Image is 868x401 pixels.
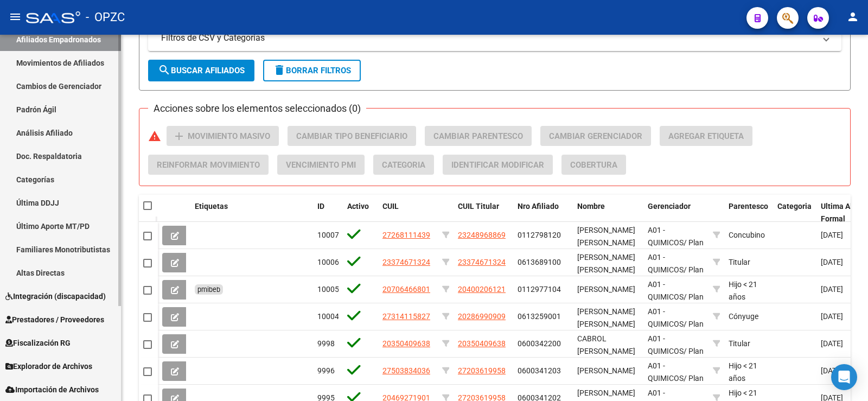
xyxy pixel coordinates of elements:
span: 0112977104 [518,285,561,294]
mat-icon: add [173,130,186,143]
span: 27314115827 [382,312,430,321]
datatable-header-cell: Parentesco [724,195,773,231]
span: 10006 [317,258,339,266]
button: Identificar Modificar [443,155,553,175]
span: Cambiar Gerenciador [549,131,642,141]
datatable-header-cell: ID [313,195,343,231]
span: 0112798120 [518,231,561,239]
span: Cambiar Parentesco [433,131,523,141]
span: 23374671324 [458,258,506,266]
span: Activo [347,202,369,211]
span: Prestadores / Proveedores [5,314,104,326]
span: 20400206121 [458,285,506,294]
button: Categoria [373,155,434,175]
span: 10004 [317,312,339,321]
mat-icon: menu [9,10,22,23]
span: 20350409638 [382,339,430,348]
button: Borrar Filtros [263,60,361,81]
span: Cambiar Tipo Beneficiario [296,131,407,141]
span: 9998 [317,339,335,348]
span: 0600342200 [518,339,561,348]
button: Vencimiento PMI [277,155,365,175]
button: Cambiar Tipo Beneficiario [288,126,416,146]
button: Movimiento Masivo [167,126,279,146]
span: Vencimiento PMI [286,160,356,170]
span: 0613259001 [518,312,561,321]
span: CUIL [382,202,399,211]
button: Reinformar Movimiento [148,155,269,175]
span: 0600341203 [518,366,561,375]
datatable-header-cell: Activo [343,195,378,231]
span: Hijo < 21 años [729,280,757,301]
span: Agregar Etiqueta [668,131,744,141]
div: [DATE] [821,256,866,269]
div: [DATE] [821,283,866,296]
span: Categoria [382,160,425,170]
span: 9996 [317,366,335,375]
span: Concubino [729,231,765,239]
div: [DATE] [821,310,866,323]
span: [PERSON_NAME] [PERSON_NAME] [577,253,635,274]
span: [PERSON_NAME] [577,366,635,375]
span: Etiquetas [195,202,228,211]
span: 23374671324 [382,258,430,266]
span: Parentesco [729,202,768,211]
span: 0613689100 [518,258,561,266]
span: ID [317,202,324,211]
span: Ultima Alta Formal [821,202,859,223]
datatable-header-cell: Etiquetas [190,195,313,231]
span: Integración (discapacidad) [5,290,106,302]
datatable-header-cell: CUIL [378,195,438,231]
span: 23248968869 [458,231,506,239]
mat-icon: delete [273,63,286,77]
span: [PERSON_NAME] [PERSON_NAME] [577,226,635,247]
span: 20706466801 [382,285,430,294]
span: Categoria [777,202,812,211]
mat-icon: warning [148,130,161,143]
span: 20286990909 [458,312,506,321]
mat-icon: search [158,63,171,77]
datatable-header-cell: Nro Afiliado [513,195,573,231]
span: Identificar Modificar [451,160,544,170]
span: 27503834036 [382,366,430,375]
span: Gerenciador [648,202,691,211]
span: Hijo < 21 años [729,361,757,383]
button: Cambiar Parentesco [425,126,532,146]
datatable-header-cell: CUIL Titular [454,195,513,231]
span: Cobertura [570,160,617,170]
button: Agregar Etiqueta [660,126,752,146]
span: Borrar Filtros [273,66,351,75]
button: Cambiar Gerenciador [540,126,651,146]
span: Nro Afiliado [518,202,559,211]
span: Fiscalización RG [5,337,71,349]
span: Importación de Archivos [5,384,99,396]
mat-expansion-panel-header: Filtros de CSV y Categorias [148,25,841,51]
span: Titular [729,339,750,348]
span: A01 - QUIMICOS [648,334,684,355]
span: - OPZC [86,5,125,29]
span: Explorador de Archivos [5,360,92,372]
div: [DATE] [821,338,866,350]
span: CABROL [PERSON_NAME] [577,334,635,355]
span: A01 - QUIMICOS [648,361,684,383]
mat-panel-title: Filtros de CSV y Categorias [161,32,815,44]
span: Cónyuge [729,312,758,321]
datatable-header-cell: Nombre [573,195,643,231]
span: 10007 [317,231,339,239]
datatable-header-cell: Categoria [773,195,816,231]
span: 20350409638 [458,339,506,348]
span: pmibeb [197,285,220,294]
span: [PERSON_NAME] [PERSON_NAME] [577,307,635,328]
h3: Acciones sobre los elementos seleccionados (0) [148,101,366,116]
span: Movimiento Masivo [188,131,270,141]
span: 27268111439 [382,231,430,239]
span: A01 - QUIMICOS [648,226,684,247]
button: Cobertura [561,155,626,175]
span: Nombre [577,202,605,211]
datatable-header-cell: Gerenciador [643,195,709,231]
div: [DATE] [821,365,866,377]
div: Open Intercom Messenger [831,364,857,390]
span: 27203619958 [458,366,506,375]
span: Buscar Afiliados [158,66,245,75]
span: A01 - QUIMICOS [648,253,684,274]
